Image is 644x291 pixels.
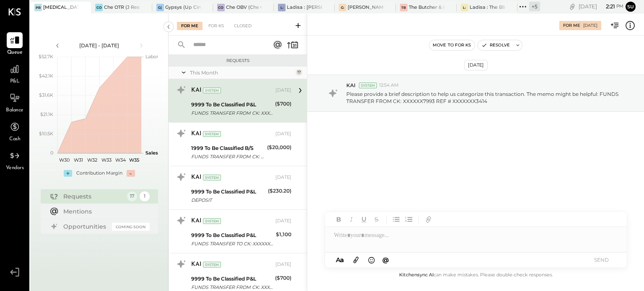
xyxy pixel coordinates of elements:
button: Bold [333,214,344,225]
div: For KS [204,22,228,30]
span: a [340,256,344,264]
div: 17 [127,191,137,201]
div: 1 [140,191,150,201]
div: KAI [191,130,201,138]
div: [DATE] [579,3,623,10]
div: [DATE] [464,60,488,70]
button: Aa [333,255,347,265]
div: - [127,170,135,177]
div: Mentions [63,207,145,216]
div: Closed [230,22,256,30]
div: KAI [191,173,201,182]
div: ($700) [275,274,291,282]
span: Balance [6,107,23,114]
div: ($230.20) [268,187,291,195]
div: + 5 [529,2,540,11]
text: $31.6K [39,92,53,98]
div: PB [34,4,42,11]
div: TB [400,4,408,11]
div: 1999 To Be Classified B/S [191,144,265,152]
div: + [64,170,72,177]
div: CO [217,4,225,11]
div: For Me [563,23,580,28]
a: P&L [0,61,29,85]
button: su [626,2,636,12]
span: Queue [7,49,23,57]
div: G: [339,4,346,11]
span: pm [616,3,623,9]
div: KAI [191,86,201,95]
a: Queue [0,32,29,57]
div: L: [278,4,286,11]
div: [DATE] [275,87,291,94]
div: Opportunities [63,222,108,231]
div: Che OTR (J Restaurant LLC) - Ignite [104,4,139,11]
text: $52.7K [39,54,53,59]
div: Ladisa : The Blind Pig [470,4,505,11]
span: Cash [9,136,20,143]
div: ($20,000) [267,143,291,152]
text: W32 [87,157,97,163]
div: Coming Soon [112,223,150,231]
text: $42.1K [39,73,53,79]
div: FUNDS TRANSFER FROM CK: XXXXXX7993 REF # XXXXXXX3414 [191,109,273,117]
div: 17 [296,69,302,76]
button: Underline [358,214,369,225]
span: P&L [10,78,20,85]
button: Strikethrough [371,214,382,225]
div: CO [95,4,103,11]
div: System [203,175,221,180]
div: [DATE] [275,131,291,137]
div: 9999 To Be Classified P&L [191,188,265,196]
div: G( [156,4,164,11]
div: System [203,88,221,93]
text: W31 [74,157,83,163]
button: Italic [346,214,357,225]
div: System [203,262,221,268]
div: System [359,82,377,88]
span: 2 : 21 [598,3,615,10]
div: KAI [191,217,201,225]
button: Move to for ks [429,40,475,50]
button: @ [380,255,392,265]
span: @ [382,256,389,264]
div: [DATE] [275,218,291,224]
div: copy link [568,2,576,11]
text: $10.5K [39,131,53,136]
button: Ordered List [403,214,414,225]
div: Che OBV (Che OBV LLC) - Ignite [226,4,261,11]
div: Gypsys (Up Cincinnati LLC) - Ignite [165,4,200,11]
text: W33 [101,157,111,163]
div: Requests [173,58,303,64]
div: L: [461,4,468,11]
div: System [203,131,221,137]
div: Ladisa : [PERSON_NAME] in the Alley [287,4,322,11]
div: The Butcher & Barrel (L Argento LLC) - [GEOGRAPHIC_DATA] [409,4,444,11]
div: 9999 To Be Classified P&L [191,100,273,109]
div: KAI [191,260,201,269]
span: 12:54 AM [379,82,399,89]
div: 9999 To Be Classified P&L [191,275,273,283]
div: [DATE] [583,23,597,28]
div: Contribution Margin [76,170,122,177]
p: Please provide a brief description to help us categorize this transaction. The memo might be help... [346,90,623,105]
a: Balance [0,90,29,114]
text: Sales [145,150,158,156]
div: DEPOSIT [191,196,265,204]
span: KAI [346,82,356,89]
span: Vendors [6,165,24,172]
button: Add URL [423,214,434,225]
div: [DATE] - [DATE] [64,42,135,49]
div: System [203,218,221,224]
div: For Me [177,22,203,30]
text: Labor [145,54,158,59]
div: 9999 To Be Classified P&L [191,231,273,239]
div: Requests [63,192,123,201]
div: $1,100 [276,230,291,239]
button: Unordered List [391,214,402,225]
div: FUNDS TRANSFER FROM CK: XXXXXX7993 REF # XXXXXXX9973 [191,152,265,161]
div: [DATE] [275,261,291,268]
a: Vendors [0,148,29,172]
div: FUNDS TRANSFER TO CK: XXXXXX1149 REF # XXXXXXX4547 [191,239,273,248]
div: [PERSON_NAME]'s : [PERSON_NAME]'s [348,4,383,11]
